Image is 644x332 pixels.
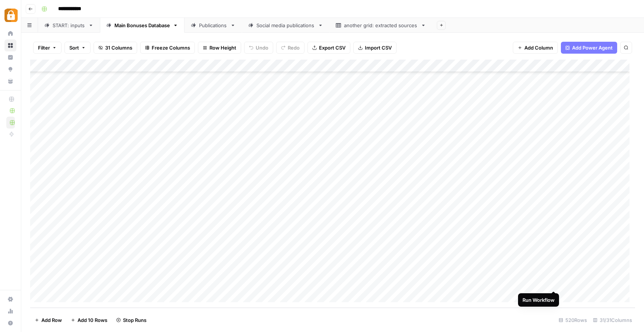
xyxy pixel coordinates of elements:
[344,22,418,29] div: another grid: extracted sources
[105,44,132,51] span: 31 Columns
[556,314,590,326] div: 520 Rows
[123,316,146,324] span: Stop Runs
[353,42,397,54] button: Import CSV
[329,18,432,33] a: another grid: extracted sources
[4,6,16,25] button: Workspace: Adzz
[4,305,16,317] a: Usage
[256,22,315,29] div: Social media publications
[288,44,300,51] span: Redo
[242,18,329,33] a: Social media publications
[33,42,61,54] button: Filter
[53,22,85,29] div: START: inputs
[152,44,190,51] span: Freeze Columns
[276,42,304,54] button: Redo
[140,42,195,54] button: Freeze Columns
[4,317,16,329] button: Help + Support
[256,44,268,51] span: Undo
[209,44,236,51] span: Row Height
[307,42,350,54] button: Export CSV
[100,18,184,33] a: Main Bonuses Database
[114,22,170,29] div: Main Bonuses Database
[523,296,555,304] div: Run Workflow
[38,44,50,51] span: Filter
[524,44,553,51] span: Add Column
[198,42,241,54] button: Row Height
[561,42,617,54] button: Add Power Agent
[30,314,66,326] button: Add Row
[244,42,273,54] button: Undo
[319,44,345,51] span: Export CSV
[184,18,242,33] a: Publications
[513,42,558,54] button: Add Column
[112,314,151,326] button: Stop Runs
[4,293,16,305] a: Settings
[64,42,91,54] button: Sort
[4,39,16,51] a: Browse
[78,316,107,324] span: Add 10 Rows
[4,28,16,39] a: Home
[4,75,16,87] a: Your Data
[4,51,16,63] a: Insights
[66,314,112,326] button: Add 10 Rows
[590,314,635,326] div: 31/31 Columns
[4,63,16,75] a: Opportunities
[572,44,613,51] span: Add Power Agent
[41,316,62,324] span: Add Row
[4,9,18,22] img: Adzz Logo
[365,44,392,51] span: Import CSV
[199,22,227,29] div: Publications
[38,18,100,33] a: START: inputs
[94,42,137,54] button: 31 Columns
[69,44,79,51] span: Sort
